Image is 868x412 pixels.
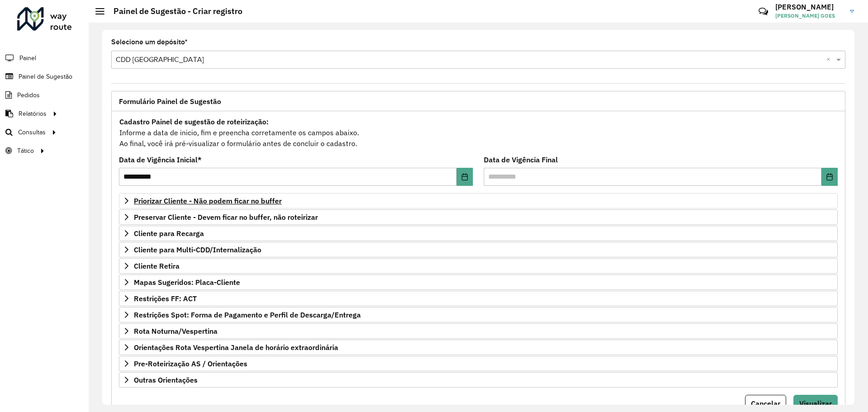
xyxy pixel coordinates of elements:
[17,146,34,156] span: Tático
[119,340,838,355] a: Orientações Rota Vespertina Janela de horário extraordinária
[119,275,838,290] a: Mapas Sugeridos: Placa-Cliente
[119,117,269,126] strong: Cadastro Painel de sugestão de roteirização:
[134,311,361,318] span: Restrições Spot: Forma de Pagamento e Perfil de Descarga/Entrega
[134,279,240,286] span: Mapas Sugeridos: Placa-Cliente
[134,360,247,367] span: Pre-Roteirização AS / Orientações
[134,376,198,384] span: Outras Orientações
[754,2,773,21] a: Contato Rápido
[119,193,838,208] a: Priorizar Cliente - Não podem ficar no buffer
[19,53,36,63] span: Painel
[821,168,838,186] button: Choose Date
[134,295,197,302] span: Restrições FF: ACT
[119,154,202,165] label: Data de Vigência Inicial
[119,307,838,322] a: Restrições Spot: Forma de Pagamento e Perfil de Descarga/Entrega
[134,197,282,204] span: Priorizar Cliente - Não podem ficar no buffer
[119,291,838,306] a: Restrições FF: ACT
[134,246,261,253] span: Cliente para Multi-CDD/Internalização
[119,226,838,241] a: Cliente para Recarga
[104,6,242,16] h2: Painel de Sugestão - Criar registro
[119,372,838,388] a: Outras Orientações
[751,399,780,408] span: Cancelar
[457,168,473,186] button: Choose Date
[134,262,179,270] span: Cliente Retira
[119,356,838,371] a: Pre-Roteirização AS / Orientações
[18,128,46,137] span: Consultas
[134,344,338,351] span: Orientações Rota Vespertina Janela de horário extraordinária
[19,109,47,118] span: Relatórios
[111,37,188,47] label: Selecione um depósito
[484,154,558,165] label: Data de Vigência Final
[826,54,834,65] span: Clear all
[119,116,838,149] div: Informe a data de inicio, fim e preencha corretamente os campos abaixo. Ao final, você irá pré-vi...
[119,98,221,105] span: Formulário Painel de Sugestão
[134,213,318,221] span: Preservar Cliente - Devem ficar no buffer, não roteirizar
[134,230,204,237] span: Cliente para Recarga
[745,395,786,412] button: Cancelar
[17,90,40,100] span: Pedidos
[119,323,838,339] a: Rota Noturna/Vespertina
[119,242,838,257] a: Cliente para Multi-CDD/Internalização
[775,3,843,11] h3: [PERSON_NAME]
[19,72,72,81] span: Painel de Sugestão
[793,395,838,412] button: Visualizar
[775,12,843,20] span: [PERSON_NAME] GOES
[119,209,838,225] a: Preservar Cliente - Devem ficar no buffer, não roteirizar
[134,327,217,335] span: Rota Noturna/Vespertina
[119,258,838,274] a: Cliente Retira
[799,399,832,408] span: Visualizar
